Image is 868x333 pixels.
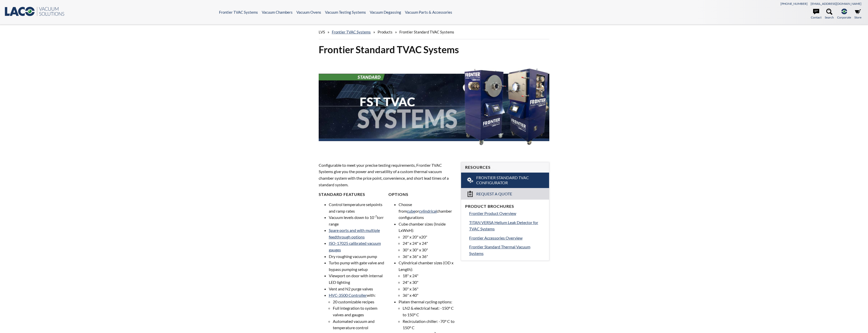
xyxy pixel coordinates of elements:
[403,279,455,286] li: 24" x 30"
[319,162,455,188] p: Configurable to meet your precise testing requirements, Frontier TVAC Systems give you the power ...
[329,214,385,227] li: Vacuum levels down to 10 torr range
[405,10,452,14] a: Vacuum Parts & Accessories
[403,253,455,260] li: 36" x 36" x 36"
[469,244,545,256] a: Frontier Standard Thermal Vacuum Systems
[399,201,455,221] li: Choose from or chamber configurations
[403,292,455,299] li: 36" x 40"
[469,235,545,241] a: Frontier Accessories Overview
[825,9,834,20] a: Search
[325,10,366,14] a: Vacuum Testing Systems
[407,209,415,213] a: cube
[332,30,371,34] a: Frontier TVAC Systems
[403,305,455,318] li: LN2 & electrical heat: -150° C to 150° C
[333,305,385,318] li: Full integration to system valves and gauges
[399,30,454,34] span: Frontier Standard TVAC Systems
[329,241,381,252] a: ISO-17025 calibrated vacuum gauges
[476,191,512,197] span: Request a Quote
[811,2,861,6] a: [EMAIL_ADDRESS][DOMAIN_NAME]
[329,201,385,214] li: Control temperature setpoints and ramp rates
[811,9,821,20] a: Contact
[419,209,437,213] a: cylindrical
[329,253,385,260] li: Dry roughing vacuum pump
[403,318,455,331] li: Recirculation chiller: -70° C to 150° C
[465,204,545,209] h4: Product Brochures
[319,43,550,56] h1: Frontier Standard TVAC Systems
[465,165,545,170] h4: Resources
[469,220,538,231] span: TITAN VERSA Helium Leak Detector for TVAC Systems
[469,235,523,240] span: Frontier Accessories Overview
[219,10,258,14] a: Frontier TVAC Systems
[329,228,380,239] a: Spare ports and with multiple feedthrough options
[461,188,549,199] a: Request a Quote
[319,25,550,39] div: » » »
[469,219,545,232] a: TITAN VERSA Helium Leak Detector for TVAC Systems
[374,214,377,218] sup: -7
[399,299,455,331] li: Platen thermal cycling options:
[403,240,455,247] li: 24" x 24" x 24"
[319,60,550,152] img: FST TVAC Systems header
[329,272,385,285] li: Viewport on door with internal LED lighting
[837,15,851,20] span: Corporate
[388,192,455,197] h4: Options
[329,260,385,272] li: Turbo pump with gate valve and bypass pumping setup
[399,260,455,299] li: Cylindrical chamber sizes (OD x Length):
[333,318,385,331] li: Automated vacuum and temperature control
[329,286,385,292] li: Vent and N2 purge valves
[329,293,367,298] a: HVC-3500 Controller
[262,10,293,14] a: Vacuum Chambers
[370,10,401,14] a: Vacuum Degassing
[403,272,455,279] li: 18" x 24"
[378,30,393,34] span: Products
[403,286,455,292] li: 30" x 36"
[403,247,455,253] li: 30" x 30" x 30"
[319,30,325,34] span: LVS
[469,210,545,217] a: Frontier Product Overview
[403,234,455,240] li: 20" x 20" x20"
[469,244,530,256] span: Frontier Standard Thermal Vacuum Systems
[854,9,861,20] a: Store
[476,175,537,186] span: Frontier Standard TVAC Configurator
[469,211,516,216] span: Frontier Product Overview
[319,192,385,197] h4: Standard Features
[399,221,455,260] li: Cube chamber sizes (Inside LxWxH):
[333,299,385,305] li: 20 customizable recipes
[461,173,549,188] a: Frontier Standard TVAC Configurator
[780,2,808,6] a: [PHONE_NUMBER]
[296,10,321,14] a: Vacuum Ovens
